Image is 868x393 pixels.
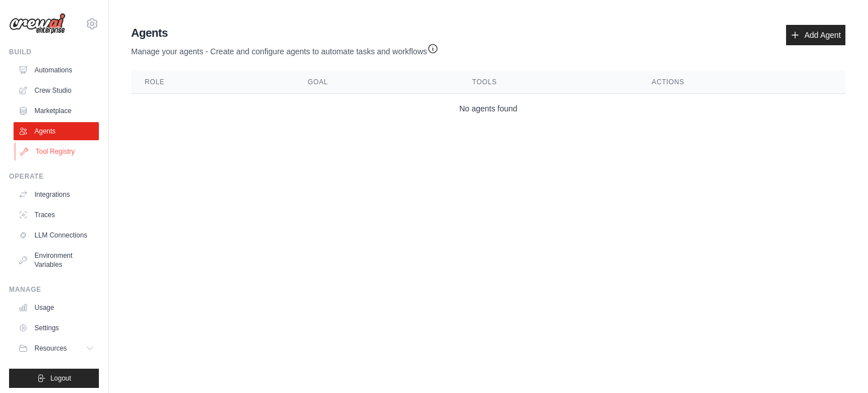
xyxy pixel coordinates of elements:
span: Resources [34,344,67,353]
div: Build [9,47,99,57]
a: Crew Studio [14,81,99,100]
h2: Agents [131,25,439,41]
p: Manage your agents - Create and configure agents to automate tasks and workflows [131,41,439,57]
th: Tools [459,71,639,94]
button: Resources [14,339,99,357]
img: Logo [9,13,66,34]
a: Traces [14,206,99,224]
div: Manage [9,285,99,294]
th: Goal [294,71,459,94]
button: Logout [9,369,99,388]
a: Automations [14,61,99,79]
div: Operate [9,172,99,181]
td: No agents found [131,94,845,124]
a: Settings [14,319,99,337]
a: Environment Variables [14,247,99,274]
span: Logout [50,374,71,383]
th: Role [131,71,294,94]
a: Marketplace [14,102,99,120]
th: Actions [638,71,845,94]
a: Integrations [14,185,99,204]
a: LLM Connections [14,226,99,244]
a: Agents [14,122,99,140]
a: Usage [14,299,99,317]
a: Add Agent [786,25,845,45]
a: Tool Registry [15,142,100,161]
